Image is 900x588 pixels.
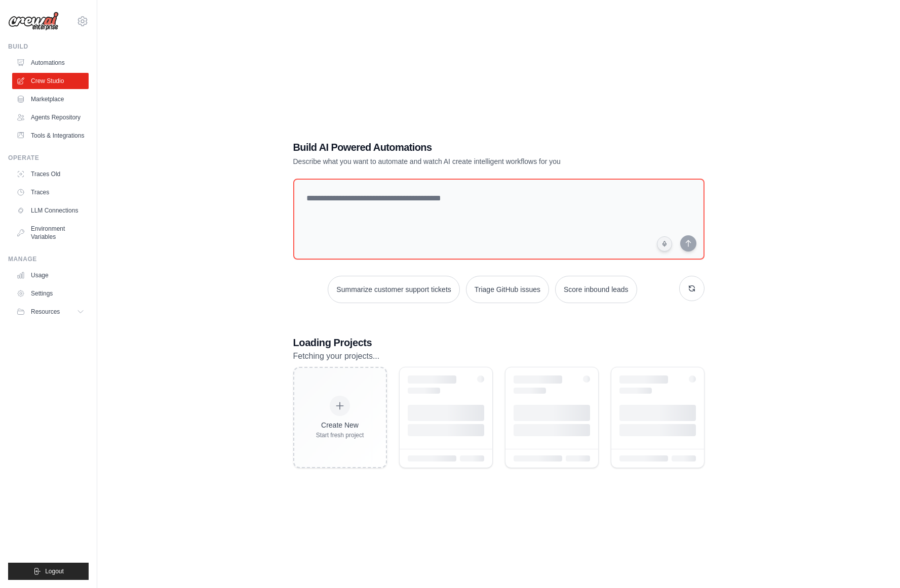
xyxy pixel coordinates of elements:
a: LLM Connections [12,202,89,219]
h1: Build AI Powered Automations [293,140,634,154]
a: Agents Repository [12,109,89,125]
a: Marketplace [12,91,89,107]
p: Fetching your projects... [293,350,705,363]
a: Environment Variables [12,221,89,245]
a: Tools & Integrations [12,128,89,144]
button: Score inbound leads [555,276,637,303]
a: Settings [12,285,89,302]
a: Usage [12,267,89,283]
h3: Loading Projects [293,335,705,350]
div: Start fresh project [316,431,364,439]
a: Traces Old [12,166,89,182]
button: Logout [8,563,89,580]
button: Triage GitHub issues [466,276,549,303]
div: Manage [8,255,89,263]
button: Click to speak your automation idea [657,236,672,251]
span: Logout [45,567,64,575]
a: Crew Studio [12,73,89,89]
div: Build [8,43,89,51]
a: Traces [12,184,89,200]
div: Operate [8,154,89,162]
button: Resources [12,304,89,320]
p: Describe what you want to automate and watch AI create intelligent workflows for you [293,156,634,166]
span: Resources [31,308,60,316]
button: Summarize customer support tickets [328,276,459,303]
button: Get new suggestions [679,276,705,301]
img: Logo [8,12,59,31]
div: Create New [316,420,364,430]
a: Automations [12,55,89,71]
